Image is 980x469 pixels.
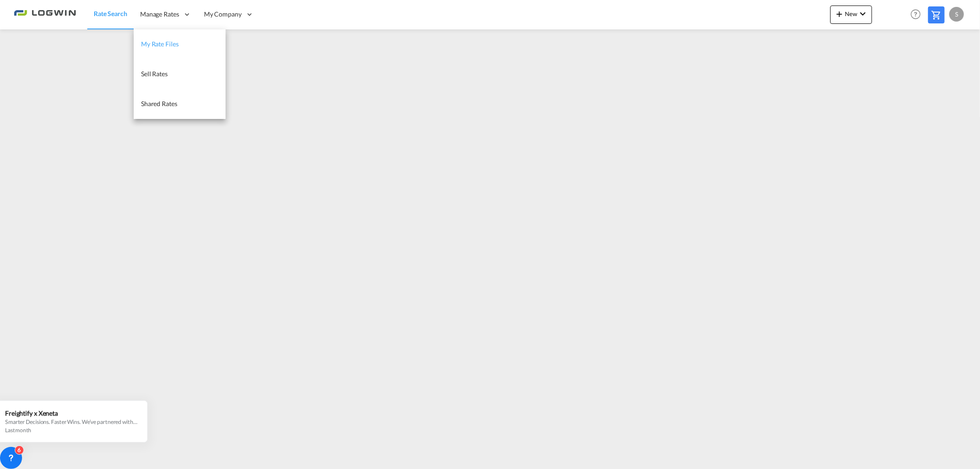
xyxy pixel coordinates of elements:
[134,29,226,59] a: My Rate Files
[141,40,179,48] span: My Rate Files
[134,59,226,89] a: Sell Rates
[140,10,179,19] span: Manage Rates
[857,8,868,19] md-icon: icon-chevron-down
[830,6,872,24] button: icon-plus 400-fgNewicon-chevron-down
[134,89,226,119] a: Shared Rates
[834,10,868,17] span: New
[834,8,845,19] md-icon: icon-plus 400-fg
[908,6,923,22] span: Help
[141,70,168,78] span: Sell Rates
[141,100,177,107] span: Shared Rates
[949,7,964,22] div: S
[204,10,242,19] span: My Company
[908,6,928,23] div: Help
[14,4,76,25] img: 2761ae10d95411efa20a1f5e0282d2d7.png
[94,10,127,17] span: Rate Search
